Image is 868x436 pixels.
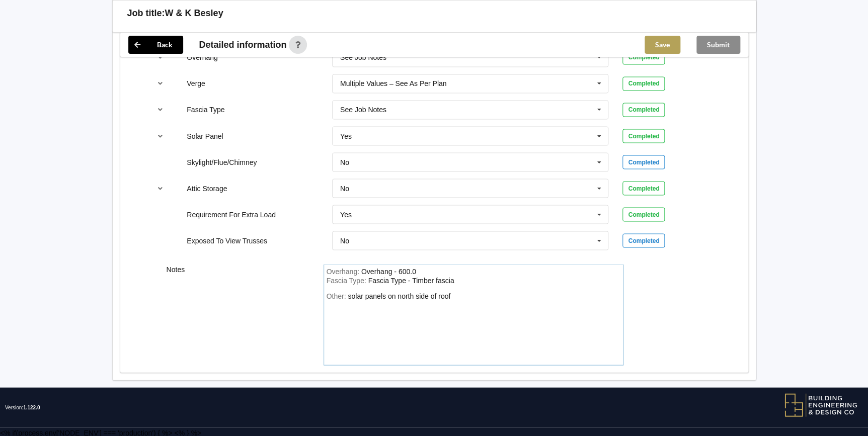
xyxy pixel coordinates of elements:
[340,158,349,165] div: No
[368,276,454,284] div: FasciaType
[187,106,224,114] label: Fascia Type
[187,158,257,166] label: Skylight/Flue/Chimney
[128,36,183,54] button: Back
[645,36,680,54] button: Save
[622,50,665,64] div: Completed
[187,79,205,88] label: Verge
[784,392,858,417] img: BEDC logo
[348,292,450,300] div: Other
[622,155,665,169] div: Completed
[324,264,623,365] form: notes-field
[327,267,361,275] span: Overhang :
[622,129,665,143] div: Completed
[150,179,170,197] button: reference-toggle
[165,8,223,19] h3: W & K Besley
[199,40,287,49] span: Detailed information
[150,127,170,145] button: reference-toggle
[187,184,227,192] label: Attic Storage
[23,404,40,410] span: 1.122.0
[622,103,665,117] div: Completed
[127,8,165,19] h3: Job title:
[150,101,170,119] button: reference-toggle
[340,106,386,113] div: See Job Notes
[327,276,368,284] span: Fascia Type :
[340,54,386,61] div: See Job Notes
[160,264,317,365] div: Notes
[187,132,223,140] label: Solar Panel
[5,387,40,427] span: Version:
[340,237,349,244] div: No
[327,292,348,300] span: Other:
[187,236,267,244] label: Exposed To View Trusses
[340,185,349,192] div: No
[340,132,352,139] div: Yes
[622,233,665,247] div: Completed
[150,48,170,66] button: reference-toggle
[361,267,416,275] div: Overhang
[187,53,217,61] label: Overhang
[187,210,276,218] label: Requirement For Extra Load
[340,211,352,218] div: Yes
[622,207,665,221] div: Completed
[340,80,446,87] div: Multiple Values – See As Per Plan
[622,76,665,91] div: Completed
[622,181,665,195] div: Completed
[150,74,170,93] button: reference-toggle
